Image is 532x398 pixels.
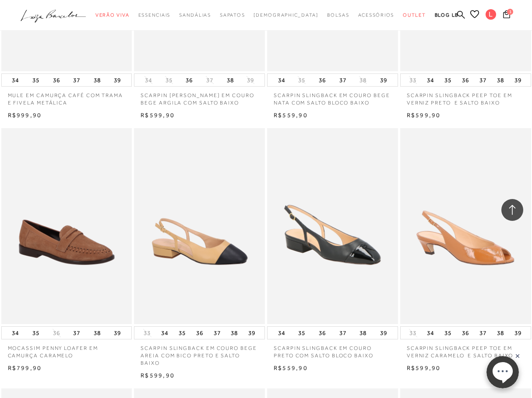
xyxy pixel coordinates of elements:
a: SCARPIN [PERSON_NAME] EM COURO BEGE ARGILA COM SALTO BAIXO [134,87,265,107]
a: SCARPIN SLINGBACK PEEP TOE EM VERNIZ CARAMELO E SALTO BAIXO [400,339,531,360]
button: 34 [159,327,171,339]
button: 34 [275,327,288,339]
button: 37 [337,74,349,86]
button: 39 [246,327,258,339]
a: SCARPIN SLINGBACK PEEP TOE EM VERNIZ CARAMELO E SALTO BAIXO SCARPIN SLINGBACK PEEP TOE EM VERNIZ ... [401,129,530,323]
button: 36 [316,327,328,339]
button: 35 [296,327,308,339]
span: R$599,90 [407,112,441,119]
button: 39 [512,327,524,339]
button: 34 [9,327,21,339]
button: 39 [111,74,123,86]
button: 35 [442,327,454,339]
span: R$599,90 [141,112,175,119]
button: 33 [407,329,419,337]
button: 38 [494,74,507,86]
button: 35 [163,76,175,84]
span: Sapatos [220,12,245,17]
button: 35 [296,76,308,84]
a: MOCASSIM PENNY LOAFER EM CAMURÇA CARAMELO MOCASSIM PENNY LOAFER EM CAMURÇA CARAMELO [2,129,131,323]
button: 36 [316,74,328,86]
button: 33 [141,329,153,337]
span: 1 [507,9,513,15]
button: 34 [9,74,21,86]
button: 36 [50,329,63,337]
button: 39 [111,327,123,339]
span: R$999,90 [8,112,42,119]
button: 39 [377,74,390,86]
a: categoryNavScreenReaderText [179,7,211,23]
a: SCARPIN SLINGBACK EM COURO PRETO COM SALTO BLOCO BAIXO SCARPIN SLINGBACK EM COURO PRETO COM SALTO... [268,129,397,323]
p: SCARPIN SLINGBACK EM COURO BEGE NATA COM SALTO BLOCO BAIXO [267,87,398,107]
button: 36 [50,74,63,86]
button: 36 [194,327,206,339]
button: 36 [459,327,472,339]
button: 38 [224,74,236,86]
button: 37 [211,327,223,339]
button: 34 [424,327,437,339]
a: SCARPIN SLINGBACK EM COURO BEGE AREIA COM BICO PRETO E SALTO BAIXO [134,339,265,367]
span: Essenciais [138,12,171,17]
button: 37 [477,74,489,86]
button: 35 [176,327,188,339]
a: noSubCategoriesText [254,7,318,23]
span: [DEMOGRAPHIC_DATA] [254,12,318,17]
button: 38 [494,327,507,339]
img: SCARPIN SLINGBACK PEEP TOE EM VERNIZ CARAMELO E SALTO BAIXO [401,129,530,323]
a: categoryNavScreenReaderText [358,7,395,23]
button: 37 [204,76,216,84]
button: 1 [500,10,513,21]
span: R$559,90 [274,112,308,119]
button: 35 [30,74,42,86]
a: BLOG LB [435,7,458,23]
button: 37 [70,327,83,339]
button: 34 [275,74,288,86]
span: Verão Viva [95,12,130,17]
button: 39 [377,327,390,339]
button: 35 [442,74,454,86]
button: 37 [70,74,83,86]
button: 37 [477,327,489,339]
span: R$599,90 [407,364,441,371]
button: 38 [91,74,103,86]
a: MOCASSIM PENNY LOAFER EM CAMURÇA CARAMELO [1,339,132,360]
span: Sandálias [179,12,211,17]
span: R$799,90 [8,364,42,371]
a: categoryNavScreenReaderText [403,7,426,23]
img: SCARPIN SLINGBACK EM COURO PRETO COM SALTO BLOCO BAIXO [268,129,397,323]
button: 34 [142,76,155,84]
button: L [482,9,500,22]
button: 38 [228,327,240,339]
a: SCARPIN SLINGBACK EM COURO PRETO COM SALTO BLOCO BAIXO [267,339,398,360]
a: categoryNavScreenReaderText [95,7,130,23]
button: 36 [459,74,472,86]
button: 34 [424,74,437,86]
button: 33 [407,76,419,84]
span: R$599,90 [141,372,175,379]
button: 39 [244,76,257,84]
span: Bolsas [327,12,349,17]
img: SCARPIN SLINGBACK EM COURO BEGE AREIA COM BICO PRETO E SALTO BAIXO [135,129,264,323]
button: 38 [357,76,369,84]
img: MOCASSIM PENNY LOAFER EM CAMURÇA CARAMELO [2,129,131,323]
span: Outlet [403,12,426,17]
a: categoryNavScreenReaderText [138,7,171,23]
button: 38 [357,327,369,339]
button: 39 [512,74,524,86]
a: SCARPIN SLINGBACK PEEP TOE EM VERNIZ PRETO E SALTO BAIXO [400,87,531,107]
button: 38 [91,327,103,339]
span: R$559,90 [274,364,308,371]
a: categoryNavScreenReaderText [327,7,349,23]
span: BLOG LB [435,12,458,17]
span: Acessórios [358,12,395,17]
p: MULE EM CAMURÇA CAFÉ COM TRAMA E FIVELA METÁLICA [1,87,132,107]
button: 35 [30,327,42,339]
a: SCARPIN SLINGBACK EM COURO BEGE AREIA COM BICO PRETO E SALTO BAIXO SCARPIN SLINGBACK EM COURO BEG... [135,129,264,323]
a: categoryNavScreenReaderText [220,7,245,23]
